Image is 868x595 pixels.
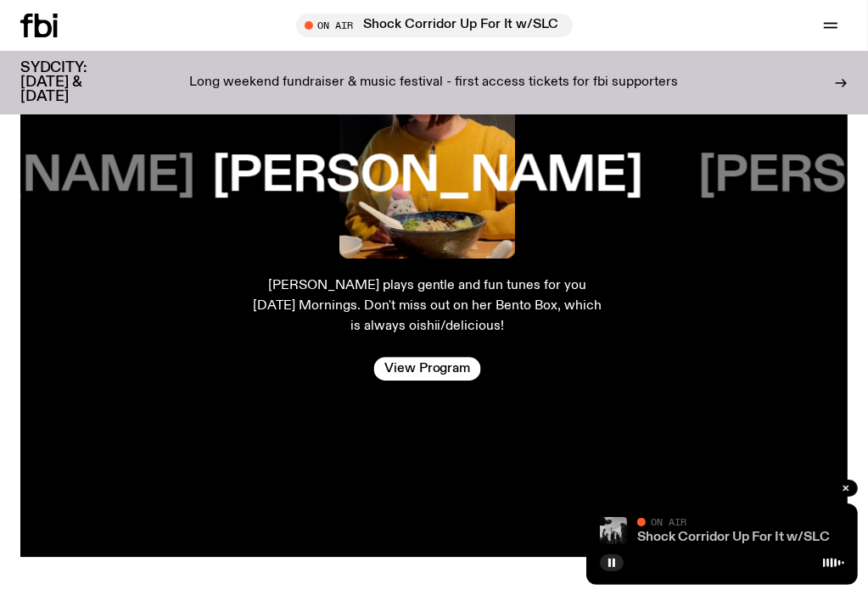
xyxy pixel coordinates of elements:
[296,14,573,37] button: On AirShock Corridor Up For It w/SLC
[251,275,604,336] p: [PERSON_NAME] plays gentle and fun tunes for you [DATE] Mornings. Don't miss out on her Bento Box...
[20,61,129,104] h3: SYDCITY: [DATE] & [DATE]
[212,153,643,201] h3: [PERSON_NAME]
[374,357,481,381] a: View Program
[637,531,830,544] a: Shock Corridor Up For It w/SLC
[190,75,679,91] p: Long weekend fundraiser & music festival - first access tickets for fbi supporters
[600,517,627,544] img: shock corridor 4 SLC
[651,516,686,527] span: On Air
